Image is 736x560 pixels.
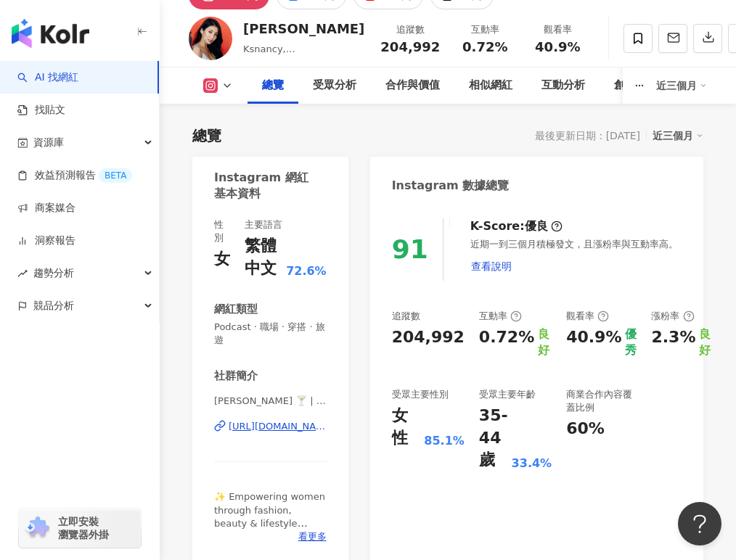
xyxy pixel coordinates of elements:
[457,22,512,37] div: 互動率
[17,234,75,248] a: 洞察報告
[538,326,552,359] div: 良好
[214,218,230,244] div: 性別
[479,388,536,401] div: 受眾主要年齡
[189,17,232,60] img: KOL Avatar
[479,326,534,359] div: 0.72%
[512,456,552,472] div: 33.4%
[298,530,327,543] span: 看更多
[392,310,420,323] div: 追蹤數
[17,201,75,215] a: 商案媒合
[392,326,465,349] div: 204,992
[17,70,78,85] a: searchAI 找網紅
[380,22,440,37] div: 追蹤數
[392,178,510,194] div: Instagram 數據總覽
[566,418,605,440] div: 60%
[656,74,707,97] div: 近三個月
[424,433,465,449] div: 85.1%
[192,125,221,146] div: 總覽
[392,234,428,264] div: 91
[541,77,585,94] div: 互動分析
[470,238,682,280] div: 近期一到三個月積極發文，且漲粉率與互動率高。
[566,326,621,359] div: 40.9%
[530,22,585,37] div: 觀看率
[479,405,508,472] div: 35-44 歲
[678,502,721,545] iframe: Help Scout Beacon - Open
[392,388,449,401] div: 受眾主要性別
[17,268,28,279] span: rise
[469,77,512,94] div: 相似網紅
[625,326,637,359] div: 優秀
[262,77,284,94] div: 總覽
[462,40,507,54] span: 0.72%
[392,405,421,450] div: 女性
[12,19,89,48] img: logo
[214,302,258,317] div: 網紅類型
[653,126,703,145] div: 近三個月
[535,130,640,141] div: 最後更新日期：[DATE]
[243,44,362,69] span: Ksnancy, [PERSON_NAME], ntsai25
[58,515,109,541] span: 立即安裝 瀏覽器外掛
[214,248,230,271] div: 女
[17,168,132,183] a: 效益預測報告BETA
[566,310,609,323] div: 觀看率
[699,326,711,359] div: 良好
[33,289,74,322] span: 競品分析
[17,103,65,118] a: 找貼文
[313,77,356,94] div: 受眾分析
[245,218,282,231] div: 主要語言
[566,388,637,414] div: 商業合作內容覆蓋比例
[229,420,327,433] div: [URL][DOMAIN_NAME]
[33,126,64,159] span: 資源庫
[470,252,512,281] button: 查看說明
[214,420,327,433] a: [URL][DOMAIN_NAME]
[385,77,440,94] div: 合作與價值
[33,257,74,289] span: 趨勢分析
[470,218,563,234] div: K-Score :
[535,40,580,54] span: 40.9%
[380,39,440,54] span: 204,992
[286,263,327,279] span: 72.6%
[479,310,522,323] div: 互動率
[23,516,52,540] img: chrome extension
[243,20,364,38] div: [PERSON_NAME]
[525,218,548,234] div: 優良
[214,170,319,202] div: Instagram 網紅基本資料
[19,508,141,548] a: chrome extension立即安裝 瀏覽器外掛
[214,321,327,347] span: Podcast · 職場 · 穿搭 · 旅遊
[614,77,679,94] div: 創作內容分析
[214,395,327,408] span: [PERSON_NAME] 🍸 | ntsai25
[651,310,694,323] div: 漲粉率
[651,326,695,349] div: 2.3%
[471,260,512,272] span: 查看說明
[214,368,258,384] div: 社群簡介
[245,235,282,280] div: 繁體中文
